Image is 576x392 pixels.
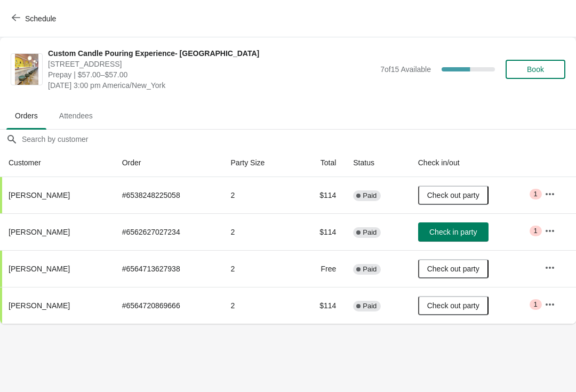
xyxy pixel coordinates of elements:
span: Custom Candle Pouring Experience- [GEOGRAPHIC_DATA] [48,48,375,59]
td: 2 [222,213,296,250]
span: 1 [534,190,538,198]
button: Check out party [418,186,489,205]
span: 7 of 15 Available [380,65,431,74]
span: [STREET_ADDRESS] [48,59,375,69]
th: Status [345,149,409,177]
img: Custom Candle Pouring Experience- Delray Beach [15,54,38,85]
input: Search by customer [21,130,576,149]
span: 1 [534,227,538,235]
span: Orders [6,106,46,125]
span: [DATE] 3:00 pm America/New_York [48,80,375,91]
td: $114 [296,213,345,250]
span: Check out party [427,265,479,273]
span: Schedule [25,14,56,23]
th: Order [114,149,222,177]
span: Check out party [427,191,479,199]
td: 2 [222,287,296,324]
button: Check out party [418,259,489,278]
span: Paid [363,265,377,274]
span: Book [527,65,544,74]
span: Paid [363,191,377,200]
span: Paid [363,228,377,237]
td: # 6562627027234 [114,213,222,250]
span: [PERSON_NAME] [9,301,70,310]
button: Book [506,60,565,79]
th: Check in/out [410,149,536,177]
span: 1 [534,300,538,309]
th: Total [296,149,345,177]
span: Check out party [427,301,479,310]
button: Check out party [418,296,489,315]
button: Check in party [418,222,489,242]
button: Schedule [5,9,65,28]
th: Party Size [222,149,296,177]
td: $114 [296,177,345,213]
td: 2 [222,250,296,287]
span: [PERSON_NAME] [9,265,70,273]
td: # 6564713627938 [114,250,222,287]
span: Check in party [429,228,477,236]
span: Paid [363,302,377,310]
td: # 6564720869666 [114,287,222,324]
span: [PERSON_NAME] [9,228,70,236]
td: 2 [222,177,296,213]
span: Prepay | $57.00–$57.00 [48,69,375,80]
td: $114 [296,287,345,324]
td: Free [296,250,345,287]
td: # 6538248225058 [114,177,222,213]
span: [PERSON_NAME] [9,191,70,199]
span: Attendees [51,106,101,125]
